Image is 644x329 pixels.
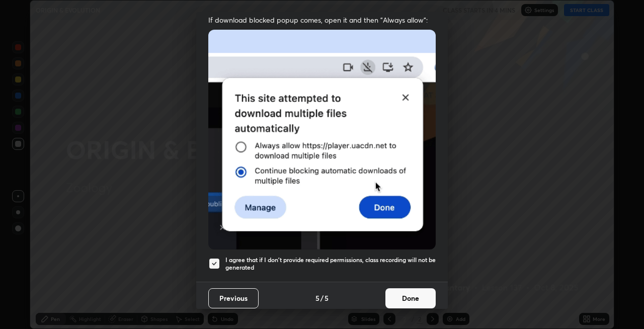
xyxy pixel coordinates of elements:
[225,256,436,272] h5: I agree that if I don't provide required permissions, class recording will not be generated
[325,293,329,303] h4: 5
[208,15,436,25] span: If download blocked popup comes, open it and then "Always allow":
[320,293,324,303] h4: /
[208,288,259,308] button: Previous
[315,293,319,303] h4: 5
[208,30,436,250] img: downloads-permission-blocked.gif
[385,288,436,308] button: Done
